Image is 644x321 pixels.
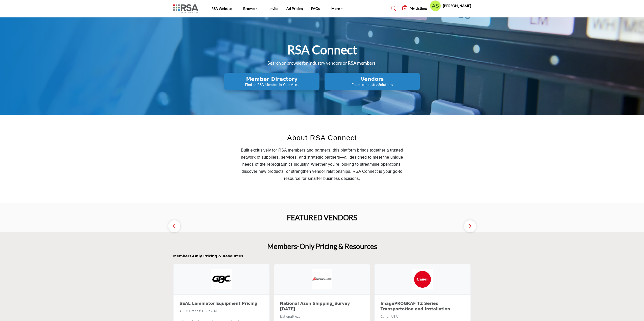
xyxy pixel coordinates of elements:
a: ImagePROGRAF TZ Series Transportation and Installation [381,301,464,314]
img: Site Logo [173,4,201,13]
button: Vendors Explore Industry Solutions [325,73,420,90]
p: Find an RSA Member in Your Area [226,82,318,87]
p: Explore Industry Solutions [326,82,418,87]
img: National/ Azon [312,269,332,289]
h2: Members-Only Pricing & Resources [173,254,471,259]
a: SEAL Laminator Equipment Pricing [180,301,263,308]
span: Search or browse for industry vendors or RSA members. [267,60,377,66]
h2: About RSA Connect [235,133,409,143]
a: FAQs [311,6,320,11]
a: RSA Website [211,6,232,11]
button: Show hide supplier dropdown [430,0,441,11]
span: ACCO Brands: GBC/SEAL [180,309,218,313]
a: Ad Pricing [286,6,303,11]
img: Canon USA [412,269,433,289]
a: National Azon Shipping_Survey [DATE] [280,301,364,314]
h2: Vendors [326,76,418,82]
h5: [PERSON_NAME] [443,3,471,8]
h3: ImagePROGRAF TZ Series Transportation and Installation [381,301,464,312]
a: Browse [240,5,262,12]
h1: RSA Connect [287,42,357,58]
img: ACCO Brands: GBC/SEAL [211,269,232,289]
h3: National Azon Shipping_Survey [DATE] [280,301,364,312]
a: Invite [269,6,278,11]
span: Canon USA [381,315,398,318]
a: More [328,5,346,12]
h3: SEAL Laminator Equipment Pricing [180,301,263,306]
h2: FEATURED VENDORS [287,213,357,222]
span: National/ Azon [280,315,303,318]
h2: Member Directory [226,76,318,82]
div: My Listings [402,6,427,12]
a: Search [386,5,400,13]
h2: Members-Only Pricing & Resources [267,242,377,251]
button: Member Directory Find an RSA Member in Your Area [224,73,319,90]
p: Built exclusively for RSA members and partners, this platform brings together a trusted network o... [235,147,409,182]
h5: My Listings [410,6,427,11]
